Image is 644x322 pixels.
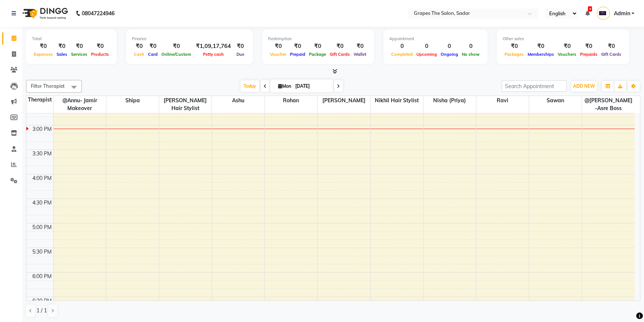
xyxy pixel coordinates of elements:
div: 6:00 PM [31,273,53,280]
img: logo [19,3,70,24]
span: sawan [529,96,582,105]
span: Card [146,52,160,57]
span: Today [241,80,259,92]
span: Mon [276,83,293,89]
div: ₹0 [146,42,160,51]
div: ₹0 [307,42,328,51]
span: Petty cash [201,52,226,57]
span: ashu [212,96,264,105]
div: 0 [389,42,415,51]
span: [PERSON_NAME] [318,96,370,105]
div: ₹0 [69,42,89,51]
span: No show [460,52,482,57]
span: Voucher [268,52,288,57]
span: Expenses [32,52,55,57]
span: Gift Cards [599,52,623,57]
div: 4:30 PM [31,199,53,207]
b: 08047224946 [82,3,115,24]
span: Online/Custom [160,52,193,57]
span: Sales [55,52,69,57]
span: Ongoing [439,52,460,57]
div: 0 [439,42,460,51]
div: 3:00 PM [31,125,53,133]
div: 4:00 PM [31,174,53,182]
div: ₹0 [89,42,111,51]
div: Other sales [503,36,623,42]
span: rohan [265,96,317,105]
div: ₹0 [55,42,69,51]
div: ₹0 [32,42,55,51]
div: Therapist [26,96,53,104]
div: ₹0 [288,42,307,51]
div: ₹0 [132,42,146,51]
div: 5:00 PM [31,223,53,231]
span: ravi [476,96,529,105]
div: Total [32,36,111,42]
div: 5:30 PM [31,248,53,256]
div: 0 [415,42,439,51]
span: Packages [503,52,526,57]
span: 1 / 1 [36,307,47,315]
span: nisha (priya) [424,96,476,105]
button: ADD NEW [571,81,597,91]
span: ADD NEW [573,83,595,89]
span: Wallet [352,52,368,57]
span: Due [235,52,246,57]
span: shipa [106,96,159,105]
div: ₹0 [578,42,599,51]
div: 3:30 PM [31,150,53,158]
div: ₹0 [352,42,368,51]
span: Completed [389,52,415,57]
div: Redemption [268,36,368,42]
div: ₹0 [328,42,352,51]
div: 6:30 PM [31,297,53,305]
div: ₹0 [526,42,556,51]
div: Appointment [389,36,482,42]
div: Finance [132,36,247,42]
span: Upcoming [415,52,439,57]
span: Products [89,52,111,57]
div: ₹0 [599,42,623,51]
span: Cash [132,52,146,57]
img: Admin [597,7,610,20]
span: Memberships [526,52,556,57]
div: 0 [460,42,482,51]
span: [PERSON_NAME] hair stylist [159,96,212,113]
span: Services [69,52,89,57]
span: @Annu- jamir makeover [54,96,106,113]
span: Package [307,52,328,57]
span: Admin [614,10,630,17]
span: Filter Therapist [31,83,65,89]
span: Vouchers [556,52,578,57]
span: Nikhil Hair stylist [371,96,423,105]
div: ₹0 [160,42,193,51]
span: Gift Cards [328,52,352,57]
input: Search Appointment [502,80,567,92]
a: 9 [585,10,589,17]
span: Prepaid [288,52,307,57]
div: ₹0 [268,42,288,51]
div: ₹0 [503,42,526,51]
div: ₹1,09,17,764 [193,42,234,51]
span: Prepaids [578,52,599,57]
div: ₹0 [234,42,247,51]
div: ₹0 [556,42,578,51]
span: @[PERSON_NAME]-Asre Boss [582,96,635,113]
span: 9 [588,6,592,12]
input: 2025-09-01 [293,81,330,92]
